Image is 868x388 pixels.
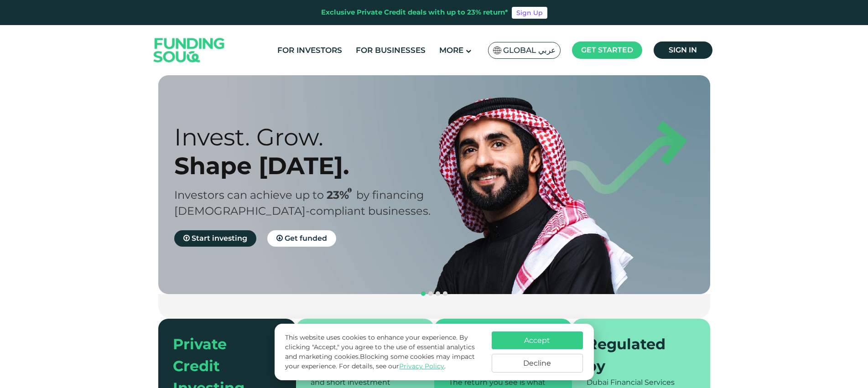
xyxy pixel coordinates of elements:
button: navigation [434,290,442,297]
span: Sign in [669,46,697,54]
span: Get started [581,46,633,54]
span: Blocking some cookies may impact your experience. [285,352,475,370]
span: Get funded [285,234,327,243]
button: navigation [442,290,449,297]
a: Sign Up [512,7,547,19]
button: Decline [492,354,583,372]
i: 23% IRR (expected) ~ 15% Net yield (expected) [348,188,352,193]
a: Start investing [174,230,256,247]
span: Start investing [192,234,247,243]
a: Sign in [654,41,712,59]
a: For Businesses [353,43,428,58]
div: Regulated by [587,333,685,377]
div: Shape [DATE]. [174,151,450,180]
span: For details, see our . [339,362,446,370]
div: Exclusive Private Credit deals with up to 23% return* [321,7,508,18]
img: SA Flag [493,47,501,54]
button: navigation [427,290,434,297]
p: This website uses cookies to enhance your experience. By clicking "Accept," you agree to the use ... [285,333,482,371]
button: navigation [420,290,427,297]
span: Investors can achieve up to [174,188,324,202]
span: Global عربي [503,45,556,56]
a: Privacy Policy [399,362,444,370]
button: Accept [492,331,583,349]
div: Invest. Grow. [174,123,450,151]
span: More [439,46,463,55]
a: For Investors [275,43,344,58]
img: Logo [145,27,234,73]
a: Get funded [267,230,336,247]
span: 23% [327,188,356,202]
